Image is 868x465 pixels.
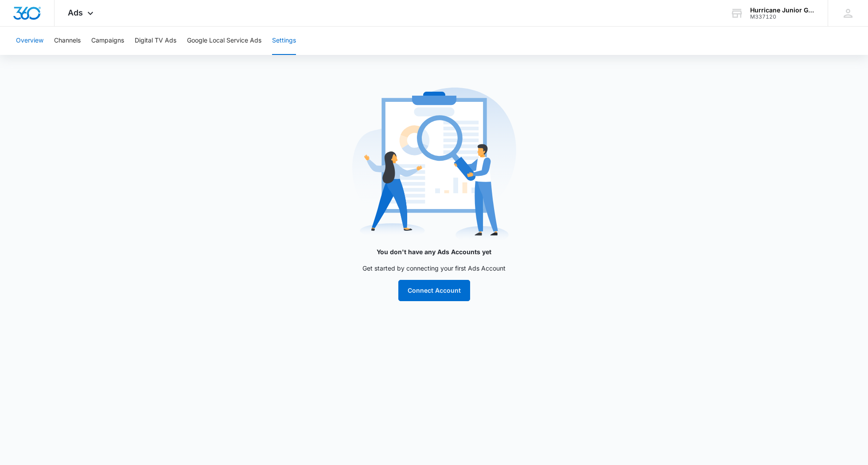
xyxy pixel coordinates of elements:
[68,8,83,17] span: Ads
[750,14,815,20] div: account id
[750,7,815,14] div: account name
[187,27,261,55] button: Google Local Service Ads
[257,263,611,273] p: Get started by connecting your first Ads Account
[135,27,176,55] button: Digital TV Ads
[54,27,81,55] button: Channels
[257,247,611,256] p: You don't have any Ads Accounts yet
[398,280,470,301] button: Connect Account
[272,27,296,55] button: Settings
[352,83,516,247] img: no-preview.svg
[91,27,124,55] button: Campaigns
[16,27,43,55] button: Overview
